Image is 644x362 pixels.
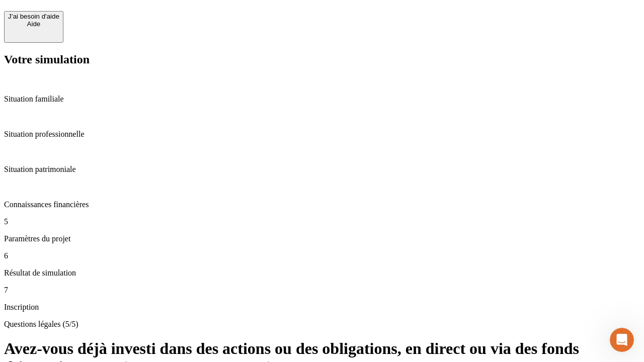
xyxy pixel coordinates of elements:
[610,328,634,352] iframe: Intercom live chat
[4,303,640,312] p: Inscription
[4,130,640,139] p: Situation professionnelle
[4,165,640,174] p: Situation patrimoniale
[4,268,640,278] p: Résultat de simulation
[4,11,63,43] button: J’ai besoin d'aideAide
[4,251,640,260] p: 6
[4,200,640,209] p: Connaissances financières
[4,95,640,104] p: Situation familiale
[4,320,640,329] p: Questions légales (5/5)
[8,13,59,20] div: J’ai besoin d'aide
[4,217,640,226] p: 5
[8,20,59,28] div: Aide
[4,234,640,243] p: Paramètres du projet
[4,53,640,66] h2: Votre simulation
[4,286,640,295] p: 7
